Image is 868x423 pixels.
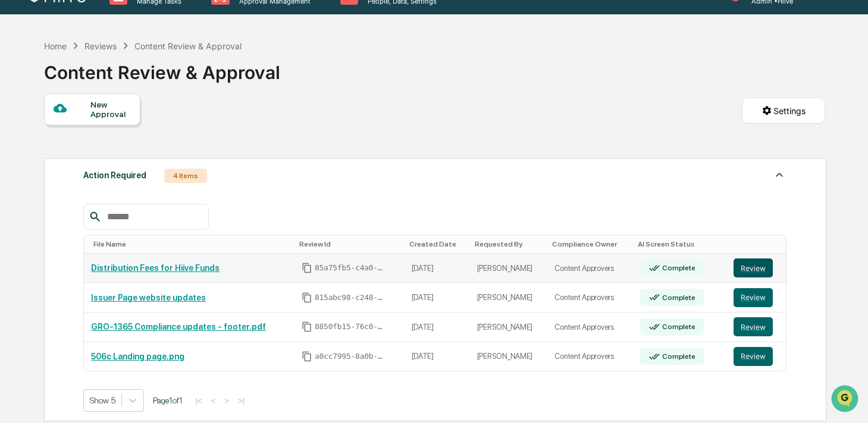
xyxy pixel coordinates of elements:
td: Content Approvers [547,342,632,371]
td: Content Approvers [547,312,632,342]
button: > [221,396,233,406]
a: GRO-1365 Compliance updates - footer.pdf [91,322,266,332]
div: Toggle SortBy [299,240,400,248]
a: Review [734,347,779,366]
span: Copy Id [302,263,312,273]
td: [PERSON_NAME] [470,254,548,283]
div: Toggle SortBy [736,240,781,248]
div: 🖐️ [12,151,21,160]
span: 8850fb15-76c0-443e-acb7-22e5fcd2af78 [315,322,386,332]
a: 🗄️Attestations [82,145,152,166]
a: Review [734,258,779,277]
img: caret [772,168,786,182]
div: Toggle SortBy [638,240,722,248]
td: [DATE] [405,312,470,342]
input: Clear [31,54,196,67]
div: Toggle SortBy [475,240,543,248]
button: Review [734,288,773,307]
td: [PERSON_NAME] [470,283,548,312]
div: 4 Items [164,169,207,183]
span: 815abc98-c248-4f62-a147-d06131b3a24d [315,293,386,302]
td: [PERSON_NAME] [470,342,548,371]
button: Start new chat [202,94,217,109]
div: Start new chat [40,91,195,103]
button: Review [734,347,773,366]
a: 🖐️Preclearance [7,145,82,166]
div: Complete [660,352,695,361]
span: Page 1 of 1 [153,396,183,405]
td: [DATE] [405,254,470,283]
span: Pylon [118,201,144,210]
a: 506c Landing page.png [91,352,184,361]
span: Attestations [98,150,148,162]
button: Settings [742,97,825,124]
iframe: Open customer support [830,384,862,416]
button: |< [192,396,205,406]
div: Content Review & Approval [134,41,242,51]
div: We're available if you need us! [40,103,151,112]
span: Copy Id [302,351,312,362]
a: Distribution Fees for Hiive Funds [91,263,220,273]
button: < [208,396,220,406]
div: Home [44,41,67,51]
button: Review [734,258,773,277]
span: Copy Id [302,321,312,332]
a: Review [734,317,779,336]
div: Complete [660,293,695,302]
span: Preclearance [24,150,77,162]
div: Complete [660,323,695,331]
button: >| [234,396,248,406]
div: Toggle SortBy [552,240,628,248]
div: 🔎 [12,173,21,183]
a: Powered byPylon [84,201,144,210]
span: 85a75fb5-c4a0-482b-a5a9-7c20c711f2ab [315,263,386,273]
div: Complete [660,264,695,272]
div: Content Review & Approval [44,52,280,83]
div: Reviews [84,41,117,51]
p: How can we help? [12,25,217,44]
div: New Approval [90,100,130,119]
img: 1746055101610-c473b297-6a78-478c-a979-82029cc54cd1 [12,91,33,112]
td: [PERSON_NAME] [470,312,548,342]
td: [DATE] [405,283,470,312]
span: Data Lookup [24,172,75,184]
button: Review [734,317,773,336]
a: Review [734,288,779,307]
a: Issuer Page website updates [91,293,206,302]
span: Copy Id [302,292,312,303]
div: Action Required [83,168,146,183]
td: Content Approvers [547,283,632,312]
span: a0cc7995-8a0b-4b72-ac1a-878fd3692143 [315,352,386,361]
a: 🔎Data Lookup [7,168,80,189]
div: Toggle SortBy [409,240,465,248]
div: 🗄️ [86,151,96,160]
td: Content Approvers [547,254,632,283]
td: [DATE] [405,342,470,371]
div: Toggle SortBy [93,240,290,248]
